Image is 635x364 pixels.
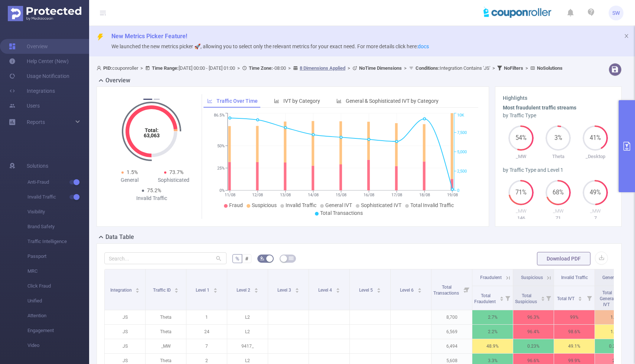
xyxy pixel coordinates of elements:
[402,65,409,71] span: >
[410,202,454,208] span: Total Invalid Traffic
[229,202,243,208] span: Fraud
[9,69,69,83] a: Usage Notification
[219,188,225,193] tspan: 0%
[237,288,251,293] span: Level 2
[320,210,363,216] span: Total Transactions
[27,249,89,264] span: Passport
[110,288,133,293] span: Integration
[521,275,543,280] span: Suspicious
[577,153,614,160] p: _Desktop
[400,288,415,293] span: Level 6
[336,193,346,197] tspan: 15/08
[513,339,554,353] p: 0.23%
[499,295,504,300] div: Sort
[447,193,457,197] tspan: 19/08
[196,288,211,293] span: Level 1
[513,325,554,339] p: 96.4%
[503,207,540,215] p: _MW
[480,275,502,280] span: Fraudulent
[578,298,582,300] i: icon: caret-down
[504,65,523,71] b: No Filters
[27,115,45,129] a: Reports
[417,287,422,291] div: Sort
[308,193,319,197] tspan: 14/08
[254,290,258,292] i: icon: caret-down
[345,65,352,71] span: >
[502,286,513,310] i: Filter menu
[474,293,497,304] span: Total Fraudulent
[105,339,145,353] p: JS
[612,6,620,20] span: SW
[213,287,218,291] div: Sort
[152,176,196,184] div: Sophisticated
[554,339,595,353] p: 49.1%
[503,105,576,111] b: Most fraudulent traffic streams
[602,275,625,280] span: General IVT
[295,290,299,292] i: icon: caret-down
[186,339,227,353] p: 7
[27,204,89,219] span: Visibility
[283,98,320,104] span: IVT by Category
[136,287,140,289] i: icon: caret-up
[27,279,89,294] span: Click Fraud
[27,119,45,125] span: Reports
[143,99,152,100] button: 1
[186,325,227,339] p: 24
[416,65,490,71] span: Integration Contains 'JS'
[432,339,472,353] p: 6,494
[213,290,217,292] i: icon: caret-down
[154,99,160,100] button: 2
[145,127,159,133] tspan: Total:
[252,193,263,197] tspan: 12/08
[432,325,472,339] p: 6,569
[578,295,582,298] i: icon: caret-up
[186,310,227,324] p: 1
[103,65,112,71] b: PID:
[583,135,608,141] span: 41%
[207,98,212,104] i: icon: line-chart
[391,193,402,197] tspan: 17/08
[175,290,179,292] i: icon: caret-down
[249,65,273,71] b: Time Zone:
[280,193,291,197] tspan: 13/08
[27,219,89,234] span: Brand Safety
[111,43,429,49] span: We launched the new metrics picker 🚀, allowing you to select only the relevant metrics for your e...
[318,288,333,293] span: Level 4
[217,144,225,148] tspan: 50%
[457,130,467,135] tspan: 7,500
[227,325,268,339] p: L2
[254,287,258,289] i: icon: caret-up
[9,39,48,54] a: Overview
[359,65,402,71] b: No Time Dimensions
[546,190,571,196] span: 68%
[364,193,374,197] tspan: 16/08
[214,113,225,118] tspan: 86.5%
[27,158,48,173] span: Solutions
[554,325,595,339] p: 98.6%
[138,65,145,71] span: >
[135,287,140,291] div: Sort
[377,287,381,291] div: Sort
[540,214,577,222] p: 71
[540,153,577,160] p: Theta
[546,135,571,141] span: 3%
[217,166,225,171] tspan: 25%
[508,190,534,196] span: 71%
[27,323,89,338] span: Engagement
[490,65,497,71] span: >
[144,132,160,138] tspan: 63,063
[336,287,340,289] i: icon: caret-up
[377,290,381,292] i: icon: caret-down
[97,33,104,41] i: icon: thunderbolt
[27,338,89,353] span: Video
[105,76,130,85] h2: Overview
[146,325,186,339] p: Theta
[457,188,459,193] tspan: 0
[274,98,279,104] i: icon: bar-chart
[254,287,258,291] div: Sort
[213,287,217,289] i: icon: caret-up
[503,94,614,102] h3: Highlights
[104,252,227,264] input: Search...
[472,339,513,353] p: 48.9%
[554,310,595,324] p: 99%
